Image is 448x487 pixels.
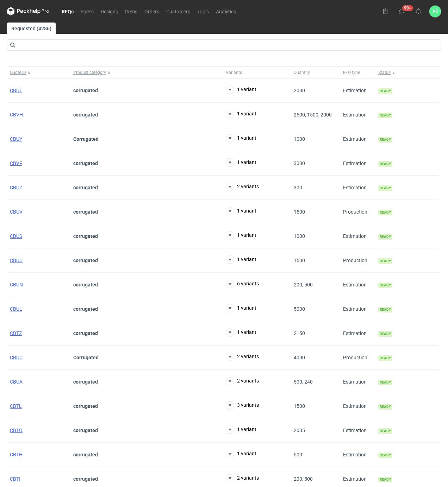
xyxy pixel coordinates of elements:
[294,282,313,287] span: 200, 500
[73,403,98,409] strong: corrugated
[294,306,305,312] span: 5000
[378,185,392,191] span: Ready
[340,273,375,297] div: Estimation
[226,207,256,215] button: 1 variant
[10,403,22,409] span: CBTL
[141,7,163,15] a: Orders
[73,428,98,433] strong: corrugated
[226,70,242,75] span: Variants
[10,476,20,482] a: CBTI
[378,161,392,167] span: Ready
[378,380,392,385] span: Ready
[378,210,392,215] span: Ready
[10,136,22,142] a: CBUY
[58,7,77,15] a: RFQs
[294,160,305,166] span: 3000
[10,330,22,336] a: CBTZ
[73,330,98,336] strong: corrugated
[378,258,392,264] span: Ready
[294,403,305,409] span: 1500
[10,379,23,385] span: CBUA
[294,70,310,75] span: Quantity
[340,346,375,370] div: Production
[122,7,141,15] a: Items
[226,110,256,118] button: 1 variant
[10,306,22,312] a: CBUL
[7,67,70,78] button: Quote ID
[378,404,392,410] span: Ready
[10,112,23,118] a: CBVH
[226,401,259,410] button: 3 variants
[10,452,23,457] a: CBTH
[73,88,98,93] strong: corrugated
[378,428,392,434] span: Ready
[378,88,392,94] span: Ready
[10,282,23,287] a: CBUN
[378,331,392,337] span: Ready
[226,474,259,482] button: 2 variants
[226,425,256,434] button: 1 variant
[294,379,313,385] span: 500, 240
[340,297,375,321] div: Estimation
[340,248,375,273] div: Production
[340,321,375,346] div: Estimation
[226,280,259,288] button: 6 variants
[294,258,305,263] span: 1500
[226,304,256,312] button: 1 variant
[226,450,256,458] button: 1 variant
[73,306,98,312] strong: corrugated
[73,355,99,360] strong: Corrugated
[10,160,22,166] a: CBVF
[340,418,375,443] div: Estimation
[429,6,441,17] button: AŚ
[10,70,26,75] span: Quote ID
[378,307,392,312] span: Ready
[294,112,332,118] span: 2500, 1500, 2000
[378,453,392,458] span: Ready
[226,86,256,94] button: 1 variant
[70,67,223,78] button: Product category
[10,258,23,263] a: CBUU
[10,185,22,190] a: CBUZ
[226,255,256,264] button: 1 variant
[226,134,256,143] button: 1 variant
[378,355,392,361] span: Ready
[73,379,98,385] strong: corrugated
[226,353,259,361] button: 2 variants
[340,151,375,176] div: Estimation
[226,183,259,191] button: 2 variants
[375,67,439,78] button: Status
[340,176,375,200] div: Estimation
[429,6,441,17] div: Adrian Świerżewski
[73,160,98,166] strong: corrugated
[10,88,22,93] a: CBUT
[73,70,106,75] span: Product category
[340,200,375,224] div: Production
[378,283,392,288] span: Ready
[73,282,98,287] strong: corrugated
[340,443,375,467] div: Estimation
[10,233,22,239] a: CBUS
[73,112,98,118] strong: corrugated
[10,209,23,215] a: CBUV
[294,209,305,215] span: 1500
[378,234,392,240] span: Ready
[294,88,305,93] span: 2000
[10,355,23,360] span: CBUC
[77,7,97,15] a: Specs
[226,231,256,240] button: 1 variant
[97,7,122,15] a: Designs
[7,7,49,15] svg: Packhelp Pro
[340,78,375,103] div: Estimation
[378,113,392,118] span: Ready
[294,185,302,190] span: 300
[378,70,391,75] span: Status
